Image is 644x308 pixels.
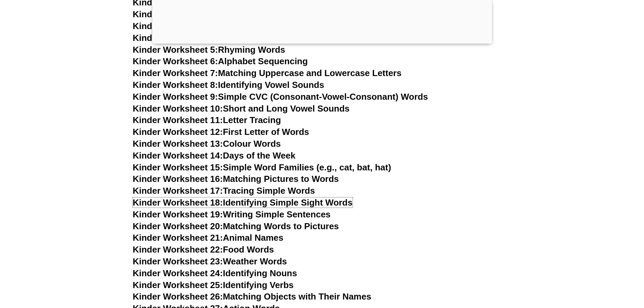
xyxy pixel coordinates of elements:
span: Kinder Worksheet 26: [133,291,223,302]
a: Kinder Worksheet 22:Food Words [133,244,274,255]
span: Kinder Worksheet 5: [133,45,218,55]
span: Kinder Worksheet 22: [133,244,223,255]
a: Kinder Worksheet 25:Identifying Verbs [133,280,294,290]
a: Kinder Worksheet 17:Tracing Simple Words [133,186,315,196]
span: Kinder Worksheet 2: [133,9,218,19]
a: Kinder Worksheet 19:Writing Simple Sentences [133,209,331,219]
a: Kinder Worksheet 18:Identifying Simple Sight Words [133,197,353,208]
span: Kinder Worksheet 17: [133,186,223,196]
a: Kinder Worksheet 20:Matching Words to Pictures [133,221,339,231]
span: Kinder Worksheet 16: [133,174,223,184]
span: Kinder Worksheet 20: [133,221,223,231]
a: Kinder Worksheet 21:Animal Names [133,233,284,243]
span: Kinder Worksheet 25: [133,280,223,290]
a: Kinder Worksheet 7:Matching Uppercase and Lowercase Letters [133,68,402,78]
a: Kinder Worksheet 14:Days of the Week [133,150,295,161]
span: Kinder Worksheet 13: [133,139,223,149]
a: Kinder Worksheet 26:Matching Objects with Their Names [133,291,372,302]
a: Kinder Worksheet 5:Rhyming Words [133,45,285,55]
a: Kinder Worksheet 4:Beginning Sounds: Connecting Letters to Words [133,33,422,43]
iframe: Chat Widget [531,232,644,308]
span: Kinder Worksheet 14: [133,150,223,161]
a: Kinder Worksheet 12:First Letter of Words [133,127,309,137]
span: Kinder Worksheet 15: [133,162,223,172]
a: Kinder Worksheet 15:Simple Word Families (e.g., cat, bat, hat) [133,162,391,172]
span: Kinder Worksheet 7: [133,68,218,78]
a: Kinder Worksheet 9:Simple CVC (Consonant-Vowel-Consonant) Words [133,92,428,102]
a: Kinder Worksheet 3:Matching Letters to Pictures [133,21,336,31]
span: Kinder Worksheet 18: [133,197,223,208]
span: Kinder Worksheet 24: [133,268,223,278]
a: Kinder Worksheet 24:Identifying Nouns [133,268,297,278]
a: Kinder Worksheet 13:Colour Words [133,139,281,149]
span: Kinder Worksheet 19: [133,209,223,219]
span: Kinder Worksheet 8: [133,80,218,90]
span: Kinder Worksheet 9: [133,92,218,102]
span: Kinder Worksheet 3: [133,21,218,31]
a: Kinder Worksheet 11:Letter Tracing [133,115,281,125]
span: Kinder Worksheet 11: [133,115,223,125]
a: Kinder Worksheet 8:Identifying Vowel Sounds [133,80,324,90]
a: Kinder Worksheet 6:Alphabet Sequencing [133,56,308,66]
a: Kinder Worksheet 16:Matching Pictures to Words [133,174,339,184]
a: Kinder Worksheet 10:Short and Long Vowel Sounds [133,103,350,114]
span: Kinder Worksheet 23: [133,256,223,266]
span: Kinder Worksheet 10: [133,103,223,114]
a: Kinder Worksheet 2:Tracing Letters of the Alphabet [133,9,347,19]
a: Kinder Worksheet 23:Weather Words [133,256,287,266]
span: Kinder Worksheet 12: [133,127,223,137]
span: Kinder Worksheet 6: [133,56,218,66]
span: Kinder Worksheet 21: [133,233,223,243]
span: Kinder Worksheet 4: [133,33,218,43]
